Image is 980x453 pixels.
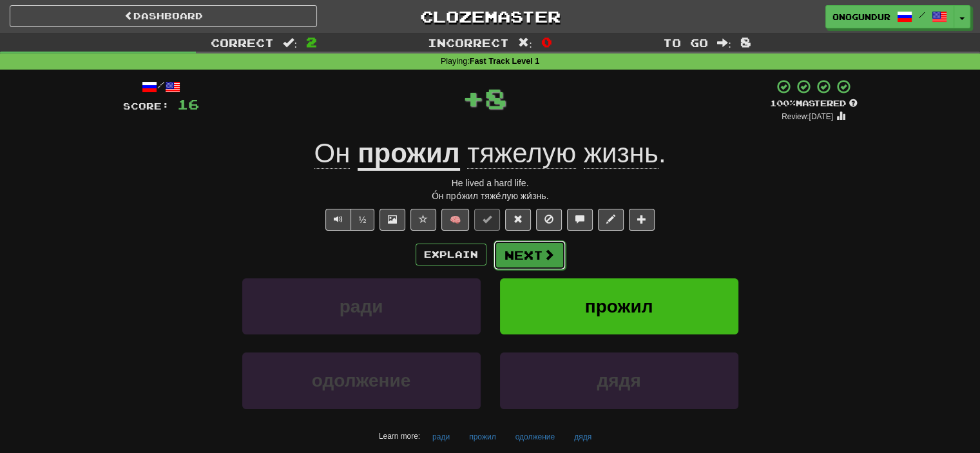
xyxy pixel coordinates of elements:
small: Review: [DATE] [782,112,833,121]
span: 0 [541,34,552,50]
button: Next [494,240,566,270]
span: 100 % [770,98,796,108]
button: Explain [416,244,486,265]
div: / [123,79,199,95]
span: одолжение [312,371,410,390]
span: onogundur [832,11,890,23]
button: Edit sentence (alt+d) [598,209,624,231]
span: Он [314,138,351,169]
span: 8 [485,82,507,114]
button: ½ [351,209,375,231]
button: ради [425,427,457,447]
span: жизнь [584,138,658,169]
a: Dashboard [10,5,317,27]
a: onogundur / [825,5,954,28]
span: 16 [177,96,199,112]
button: Add to collection (alt+a) [629,209,655,231]
u: прожил [358,138,459,171]
div: О́н про́жил тяже́лую жи́знь. [123,189,858,202]
button: Discuss sentence (alt+u) [567,209,593,231]
span: : [518,37,532,48]
button: Ignore sentence (alt+i) [536,209,562,231]
div: He lived a hard life. [123,177,858,189]
span: прожил [585,296,653,316]
button: дядя [500,352,738,409]
button: Favorite sentence (alt+f) [410,209,436,231]
span: 2 [306,34,317,50]
a: Clozemaster [336,5,644,28]
span: 8 [740,34,751,50]
span: To go [663,36,708,49]
small: Learn more: [379,432,420,441]
button: прожил [462,427,503,447]
button: Play sentence audio (ctl+space) [325,209,351,231]
button: Reset to 0% Mastered (alt+r) [505,209,531,231]
div: Text-to-speech controls [323,209,375,231]
button: 🧠 [441,209,469,231]
strong: Fast Track Level 1 [470,57,540,66]
span: : [283,37,297,48]
span: / [919,10,925,19]
button: Show image (alt+x) [380,209,405,231]
button: одолжение [242,352,481,409]
button: одолжение [508,427,562,447]
span: ради [340,296,383,316]
span: тяжелую [467,138,576,169]
span: Correct [211,36,274,49]
span: Incorrect [428,36,509,49]
span: : [717,37,731,48]
span: дядя [597,371,640,390]
button: прожил [500,278,738,334]
div: Mastered [770,98,858,110]
button: Set this sentence to 100% Mastered (alt+m) [474,209,500,231]
button: ради [242,278,481,334]
span: . [460,138,666,169]
span: + [462,79,485,117]
button: дядя [567,427,599,447]
span: Score: [123,101,169,111]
